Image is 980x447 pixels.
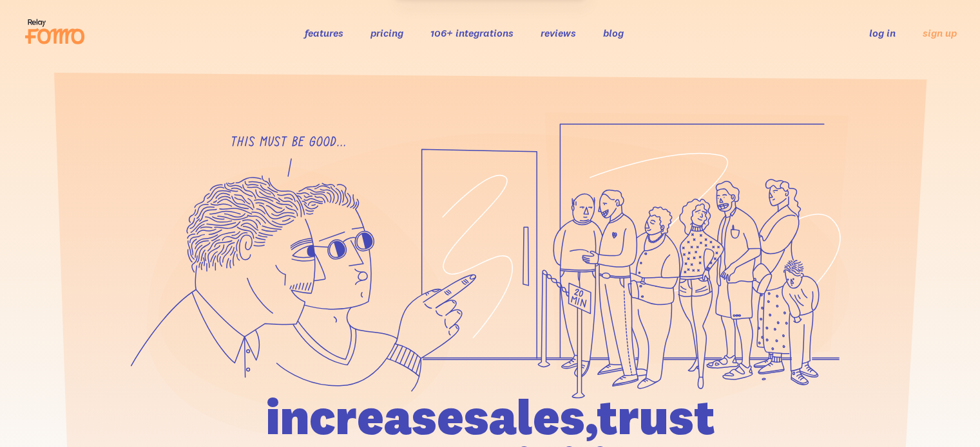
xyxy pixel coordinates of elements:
a: pricing [370,26,403,39]
a: 106+ integrations [430,26,514,39]
a: reviews [541,26,576,39]
a: blog [603,26,624,39]
a: log in [869,26,896,39]
a: sign up [923,26,957,40]
a: features [305,26,343,39]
